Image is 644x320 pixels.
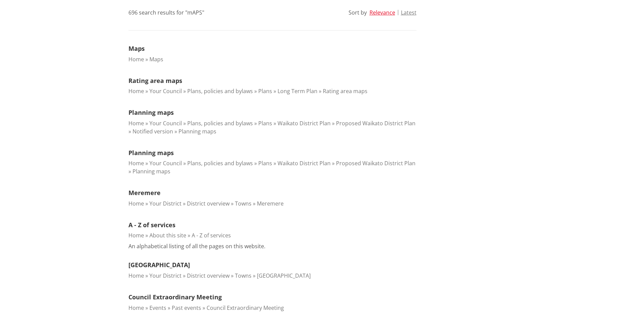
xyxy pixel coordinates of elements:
a: Home [128,272,144,279]
div: Sort by [349,8,367,17]
a: Your Council [149,120,182,127]
a: Long Term Plan [278,87,317,95]
a: Council Extraordinary Meeting [128,293,222,301]
a: Council Extraordinary Meeting [207,304,284,312]
a: Home [128,120,144,127]
a: Plans [258,120,272,127]
a: Rating area maps [323,87,367,95]
a: Home [128,87,144,95]
button: Relevance [369,9,395,16]
iframe: Messenger Launcher [613,292,637,316]
a: A - Z of services [192,232,231,239]
a: Rating area maps [128,77,182,85]
a: [GEOGRAPHIC_DATA] [128,261,190,269]
a: Proposed Waikato District Plan [336,159,415,167]
a: Plans, policies and bylaws [187,159,253,167]
a: Meremere [257,200,284,207]
a: Planning maps [128,108,174,116]
a: Home [128,200,144,207]
a: Your District [149,272,182,279]
a: Notified version [133,128,173,135]
a: Maps [149,56,163,63]
a: Past events [172,304,201,312]
a: Meremere [128,189,161,197]
a: Towns [235,200,252,207]
a: Plans [258,87,272,95]
a: Plans [258,159,272,167]
a: Waikato District Plan [278,120,331,127]
a: Events [149,304,166,312]
a: Waikato District Plan [278,159,331,167]
a: Plans, policies and bylaws [187,120,253,127]
a: Home [128,159,144,167]
a: District overview [187,272,230,279]
a: About this site [149,232,186,239]
a: Planning maps [133,168,170,175]
a: Plans, policies and bylaws [187,87,253,95]
a: Proposed Waikato District Plan [336,120,415,127]
a: Maps [128,44,145,52]
a: Your Council [149,87,182,95]
a: Home [128,304,144,312]
a: Planning maps [178,128,216,135]
a: District overview [187,200,230,207]
div: 696 search results for "mAPS" [128,8,204,17]
a: Home [128,232,144,239]
p: An alphabetical listing of all the pages on this website. [128,242,265,250]
a: Your Council [149,159,182,167]
a: Home [128,56,144,63]
button: Latest [401,9,416,16]
a: Your District [149,200,182,207]
a: [GEOGRAPHIC_DATA] [257,272,311,279]
a: A - Z of services [128,221,175,229]
a: Towns [235,272,252,279]
a: Planning maps [128,149,174,157]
